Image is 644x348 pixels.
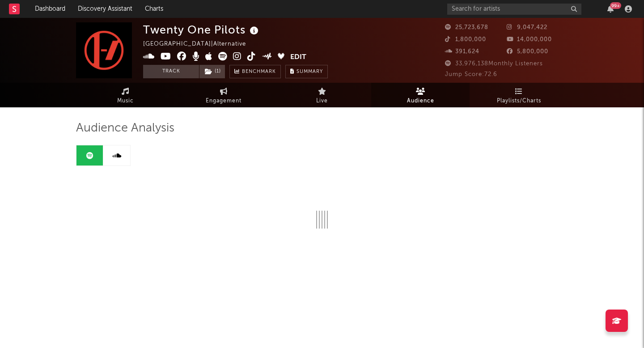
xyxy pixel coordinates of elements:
[297,69,323,74] span: Summary
[445,25,488,30] span: 25,723,678
[290,52,306,63] button: Edit
[610,2,621,9] div: 99 +
[143,39,256,50] div: [GEOGRAPHIC_DATA] | Alternative
[445,49,479,55] span: 391,624
[229,65,281,78] a: Benchmark
[76,123,174,134] span: Audience Analysis
[273,83,371,107] a: Live
[143,65,199,78] button: Track
[143,22,261,37] div: Twenty One Pilots
[206,96,241,106] span: Engagement
[507,49,548,55] span: 5,800,000
[447,4,581,15] input: Search for artists
[316,96,328,106] span: Live
[117,96,134,106] span: Music
[199,65,225,78] span: ( 1 )
[445,61,543,67] span: 33,976,138 Monthly Listeners
[507,25,547,30] span: 9,047,422
[285,65,328,78] button: Summary
[445,72,497,77] span: Jump Score: 72.6
[607,5,614,13] button: 99+
[199,65,225,78] button: (1)
[242,67,276,77] span: Benchmark
[445,37,486,42] span: 1,800,000
[507,37,552,42] span: 14,000,000
[76,83,174,107] a: Music
[174,83,273,107] a: Engagement
[407,96,434,106] span: Audience
[497,96,541,106] span: Playlists/Charts
[470,83,568,107] a: Playlists/Charts
[371,83,470,107] a: Audience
